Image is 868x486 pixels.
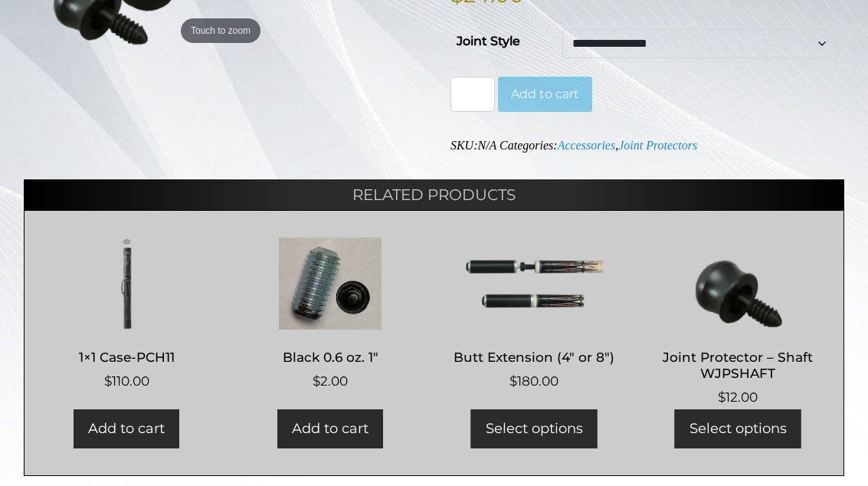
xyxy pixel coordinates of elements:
[244,238,418,392] a: Black 0.6 oz. 1″ $2.00
[40,238,214,392] a: 1×1 Case-PCH11 $110.00
[457,29,520,54] label: Joint Style
[718,389,758,405] bdi: 12.00
[471,409,598,448] a: Add to cart: “Butt Extension (4" or 8")”
[651,238,825,330] img: Joint Protector - Shaft WJPSHAFT
[244,343,418,372] h2: Black 0.6 oz. 1″
[313,373,320,389] span: $
[718,389,726,405] span: $
[450,77,495,112] input: Product quantity
[74,409,179,448] a: Add to cart: “1x1 Case-PCH11”
[447,238,621,392] a: Butt Extension (4″ or 8″) $180.00
[447,343,621,372] h2: Butt Extension (4″ or 8″)
[618,139,697,152] a: Joint Protectors
[244,238,418,330] img: Image of black weight screw
[24,179,844,210] h2: Related products
[450,139,496,152] span: SKU:
[500,139,697,152] span: Categories: ,
[104,373,149,389] bdi: 110.00
[651,238,825,407] a: Joint Protector – Shaft WJPSHAFT $12.00
[498,77,592,112] button: Add to cart
[40,238,214,330] img: 1x1 Case-PCH11
[509,373,558,389] bdi: 180.00
[651,343,825,388] h2: Joint Protector – Shaft WJPSHAFT
[277,409,383,448] a: Add to cart: “Black 0.6 oz. 1"”
[104,373,112,389] span: $
[313,373,348,389] bdi: 2.00
[675,409,801,448] a: Select options for “Joint Protector - Shaft WJPSHAFT”
[40,343,214,372] h2: 1×1 Case-PCH11
[509,373,517,389] span: $
[477,139,496,152] span: N/A
[558,139,616,152] a: Accessories
[447,238,621,330] img: Butt Extension (4" or 8")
